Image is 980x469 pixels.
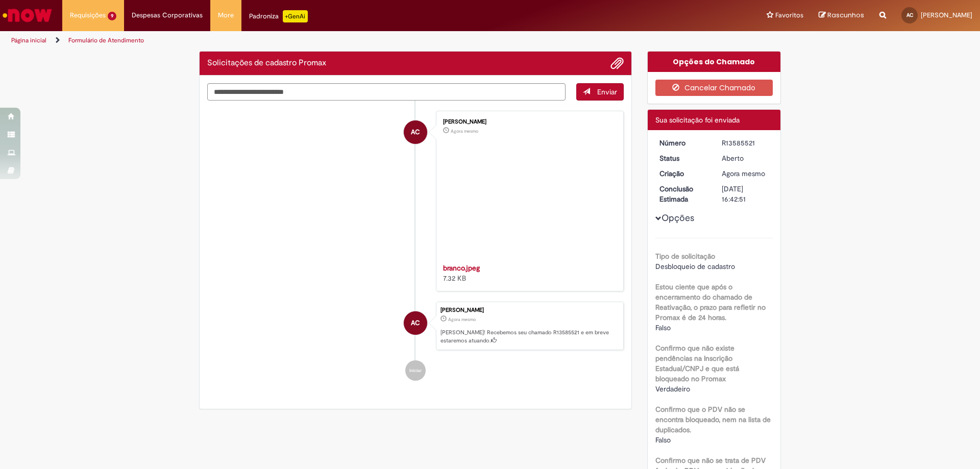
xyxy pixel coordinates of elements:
b: Confirmo que o PDV não se encontra bloqueado, nem na lista de duplicados. [655,405,771,434]
button: Enviar [576,83,624,101]
span: Sua solicitação foi enviada [655,115,740,125]
time: 01/10/2025 11:42:39 [451,128,478,134]
button: Cancelar Chamado [655,80,773,96]
dt: Status [652,153,715,163]
div: [PERSON_NAME] [443,119,613,125]
h2: Solicitações de cadastro Promax Histórico de tíquete [207,59,326,68]
div: R13585521 [722,138,769,148]
span: Enviar [597,87,617,96]
span: Falso [655,435,671,445]
span: Desbloqueio de cadastro [655,262,735,271]
span: Despesas Corporativas [132,10,203,20]
div: 7.32 KB [443,263,613,283]
img: ServiceNow [1,5,54,26]
span: AC [906,12,913,18]
time: 01/10/2025 11:42:43 [448,316,476,323]
span: [PERSON_NAME] [921,11,972,19]
dt: Conclusão Estimada [652,184,715,204]
li: ANNA COLLE [207,302,624,351]
span: Favoritos [775,10,803,20]
span: AC [411,311,420,335]
b: Estou ciente que após o encerramento do chamado de Reativação, o prazo para refletir no Promax é ... [655,282,766,322]
a: branco.jpeg [443,263,480,273]
span: Verdadeiro [655,384,690,393]
ul: Histórico de tíquete [207,101,624,391]
p: [PERSON_NAME]! Recebemos seu chamado R13585521 e em breve estaremos atuando. [440,329,618,344]
dt: Número [652,138,715,148]
button: Adicionar anexos [610,57,624,70]
span: 9 [108,12,116,20]
a: Página inicial [11,36,46,44]
div: [DATE] 16:42:51 [722,184,769,204]
span: More [218,10,234,20]
div: Opções do Chamado [648,52,781,72]
span: Requisições [70,10,106,20]
div: [PERSON_NAME] [440,307,618,313]
a: Rascunhos [819,11,864,20]
a: Formulário de Atendimento [68,36,144,44]
p: +GenAi [283,10,308,22]
textarea: Digite sua mensagem aqui... [207,83,566,101]
span: Falso [655,323,671,332]
div: Padroniza [249,10,308,22]
div: 01/10/2025 11:42:43 [722,168,769,179]
span: Agora mesmo [722,169,765,178]
div: ANNA COLLE [404,120,427,144]
div: Aberto [722,153,769,163]
dt: Criação [652,168,715,179]
span: Agora mesmo [448,316,476,323]
b: Tipo de solicitação [655,252,715,261]
b: Confirmo que não existe pendências na Inscrição Estadual/CNPJ e que está bloqueado no Promax [655,343,739,383]
span: AC [411,120,420,144]
div: ANNA COLLE [404,311,427,335]
span: Agora mesmo [451,128,478,134]
span: Rascunhos [827,10,864,20]
time: 01/10/2025 11:42:43 [722,169,765,178]
ul: Trilhas de página [8,31,646,50]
